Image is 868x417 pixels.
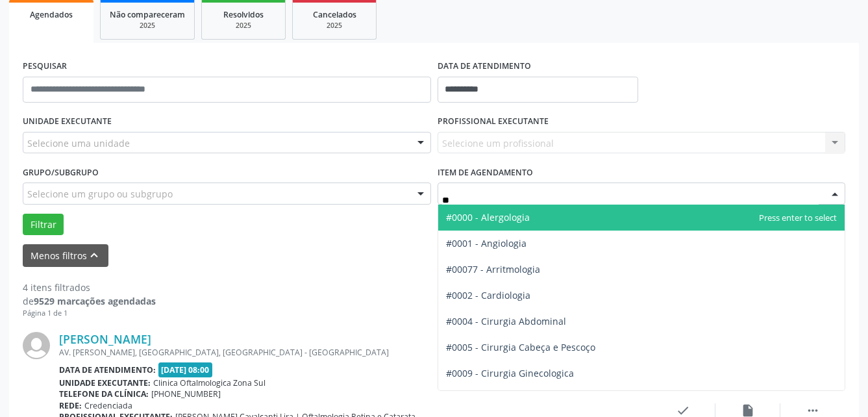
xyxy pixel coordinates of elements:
span: #0002 - Cardiologia [446,289,530,301]
b: Telefone da clínica: [59,388,149,399]
span: Resolvidos [223,9,264,20]
span: Selecione uma unidade [27,136,130,150]
i: keyboard_arrow_up [87,248,101,262]
a: [PERSON_NAME] [59,332,151,346]
span: #0001 - Angiologia [446,237,527,249]
span: Não compareceram [110,9,185,20]
span: #0005 - Cirurgia Cabeça e Pescoço [446,341,595,353]
button: Filtrar [23,214,64,236]
span: Agendados [30,9,73,20]
label: PESQUISAR [23,57,67,77]
img: img [23,332,50,359]
span: #0000 - Alergologia [446,211,530,223]
div: 2025 [211,21,276,31]
div: AV. [PERSON_NAME], [GEOGRAPHIC_DATA], [GEOGRAPHIC_DATA] - [GEOGRAPHIC_DATA] [59,347,651,358]
span: Credenciada [84,400,132,411]
label: Grupo/Subgrupo [23,162,99,183]
span: [DATE] 08:00 [158,362,213,377]
span: [PHONE_NUMBER] [151,388,221,399]
div: 4 itens filtrados [23,281,156,294]
span: #0004 - Cirurgia Abdominal [446,315,566,327]
b: Data de atendimento: [59,364,156,375]
button: Menos filtroskeyboard_arrow_up [23,244,108,267]
label: UNIDADE EXECUTANTE [23,112,112,132]
label: DATA DE ATENDIMENTO [438,57,531,77]
label: PROFISSIONAL EXECUTANTE [438,112,549,132]
span: Clinica Oftalmologica Zona Sul [153,377,266,388]
b: Rede: [59,400,82,411]
b: Unidade executante: [59,377,151,388]
span: #00077 - Arritmologia [446,263,540,275]
strong: 9529 marcações agendadas [34,295,156,307]
div: 2025 [110,21,185,31]
span: #0009 - Cirurgia Ginecologica [446,367,574,379]
span: Selecione um grupo ou subgrupo [27,187,173,201]
label: Item de agendamento [438,162,533,183]
span: Cancelados [313,9,356,20]
div: 2025 [302,21,367,31]
div: de [23,294,156,308]
div: Página 1 de 1 [23,308,156,319]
